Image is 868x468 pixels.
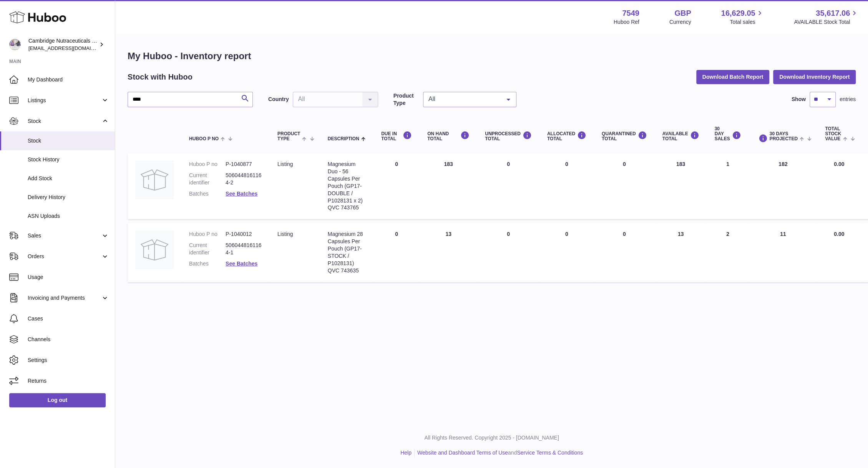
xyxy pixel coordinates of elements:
div: ON HAND Total [427,131,470,141]
dd: P-1040012 [226,231,262,238]
td: 0 [539,223,594,282]
div: Magnesium Duo - 56 Capsules Per Pouch (GP17-DOUBLE / P1028131 x 2) QVC 743765 [328,161,366,211]
a: Log out [9,393,106,407]
span: Listings [28,97,101,104]
td: 183 [420,153,477,219]
li: and [415,449,583,456]
span: Sales [28,232,101,239]
td: 0 [373,153,420,219]
span: Total stock value [825,126,841,142]
span: 0 [623,161,626,167]
a: See Batches [226,261,257,267]
span: 0.00 [834,161,844,167]
span: entries [840,96,856,103]
span: Huboo P no [189,136,219,141]
td: 183 [655,153,707,219]
div: Currency [669,18,691,26]
div: AVAILABLE Total [662,131,699,141]
span: ASN Uploads [28,212,109,220]
span: 30 DAYS PROJECTED [769,131,797,141]
label: Show [792,96,806,103]
span: Stock [28,137,109,144]
span: Stock History [28,156,109,163]
span: Stock [28,118,101,125]
td: 0 [477,153,539,219]
td: 2 [707,223,749,282]
dd: P-1040877 [226,161,262,168]
img: product image [135,231,174,269]
span: Invoicing and Payments [28,294,101,302]
td: 0 [373,223,420,282]
a: Help [400,450,412,456]
dt: Huboo P no [189,161,226,168]
div: Magnesium 28 Capsules Per Pouch (GP17-STOCK / P1028131) QVC 743635 [328,231,366,274]
label: Product Type [393,92,419,107]
a: 16,629.05 Total sales [721,8,764,26]
span: My Dashboard [28,76,109,83]
td: 0 [539,153,594,219]
img: product image [135,161,174,199]
span: AVAILABLE Stock Total [794,18,859,26]
div: DUE IN TOTAL [381,131,412,141]
span: 0.00 [834,231,844,237]
a: Service Terms & Conditions [517,450,583,456]
span: [EMAIL_ADDRESS][DOMAIN_NAME] [28,45,113,51]
span: listing [277,231,293,237]
dt: Current identifier [189,242,226,256]
span: 0 [623,231,626,237]
span: 16,629.05 [721,8,755,18]
div: Cambridge Nutraceuticals Ltd [28,37,98,52]
span: Add Stock [28,175,109,182]
td: 13 [655,223,707,282]
dt: Batches [189,190,226,197]
label: Country [268,96,289,103]
span: Cases [28,315,109,322]
span: Settings [28,357,109,364]
dt: Current identifier [189,172,226,186]
td: 0 [477,223,539,282]
img: qvc@camnutra.com [9,39,21,50]
td: 13 [420,223,477,282]
div: QUARANTINED Total [602,131,647,141]
a: Website and Dashboard Terms of Use [417,450,508,456]
span: Product Type [277,131,300,141]
h2: Stock with Huboo [128,72,193,82]
div: ALLOCATED Total [547,131,586,141]
dt: Huboo P no [189,231,226,238]
span: 35,617.06 [816,8,850,18]
p: All Rights Reserved. Copyright 2025 - [DOMAIN_NAME] [121,434,862,441]
div: 30 DAY SALES [714,126,741,142]
strong: 7549 [622,8,639,18]
span: Description [328,136,359,141]
span: All [427,95,501,103]
span: listing [277,161,293,167]
span: Total sales [730,18,764,26]
span: Returns [28,377,109,385]
h1: My Huboo - Inventory report [128,50,856,62]
dt: Batches [189,260,226,267]
span: Usage [28,274,109,281]
button: Download Inventory Report [773,70,856,84]
td: 11 [749,223,817,282]
span: Delivery History [28,194,109,201]
span: Channels [28,336,109,343]
td: 1 [707,153,749,219]
td: 182 [749,153,817,219]
div: UNPROCESSED Total [485,131,532,141]
a: See Batches [226,191,257,197]
strong: GBP [674,8,691,18]
dd: 5060448161164-2 [226,172,262,186]
dd: 5060448161164-1 [226,242,262,256]
a: 35,617.06 AVAILABLE Stock Total [794,8,859,26]
button: Download Batch Report [696,70,770,84]
div: Huboo Ref [614,18,639,26]
span: Orders [28,253,101,260]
